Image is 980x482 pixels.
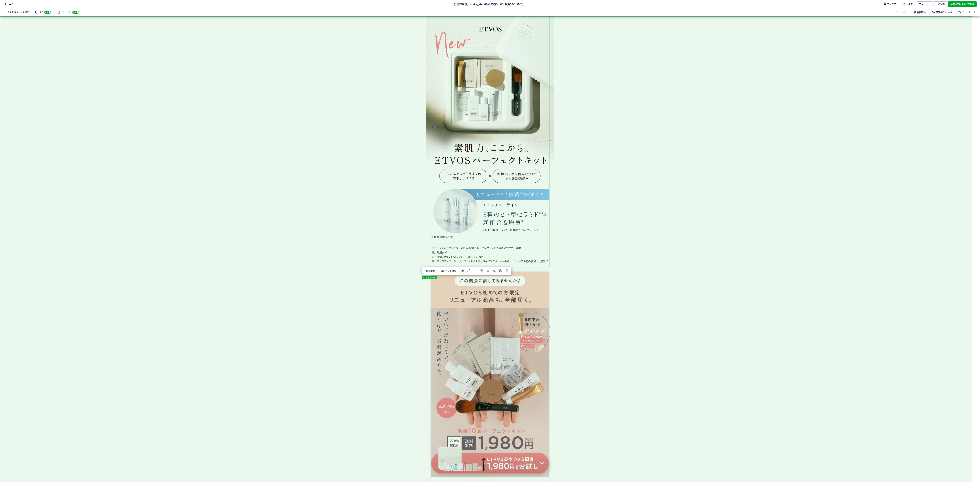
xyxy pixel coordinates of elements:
[936,1,945,7] span: 一時保存
[73,11,76,13] span: on
[426,429,554,466] img: ETVOS初めての方限定 1,980円 税込 でお試し
[950,1,975,7] span: 保存して配信条件を設定
[914,11,927,14] span: 編集履歴(4)
[887,2,896,6] span: アイデア
[962,11,975,14] div: コードモード
[425,276,437,279] span: 画像 <img>
[45,11,48,13] span: on
[917,1,932,7] button: プレビュー
[906,1,913,7] span: ヘルプ
[424,268,437,274] button: 画像変更
[948,1,977,7] button: 保存して配信条件を設定
[451,2,525,6] span: 【配信寄せ済】make_Meta遷移先検証（FV変更10/2-10/5）
[439,268,458,274] button: コンテンツ追加
[426,251,554,461] img: 豪華10点パーフェクトキット メイクアップ&スキンケア 選べる4色 化粧下地 本品ブラシ入り メイクアップ•スキンケア約10日間※分 フェイスパウダーブラシ(本品) ※ファンデーション、コンシー...
[899,1,915,7] a: ヘルプ
[7,11,29,14] span: テストパターンを追加
[934,1,947,7] button: 一時保存
[919,1,930,7] span: プレビュー
[3,1,15,7] span: 戻る
[936,11,952,14] span: 画面操作モード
